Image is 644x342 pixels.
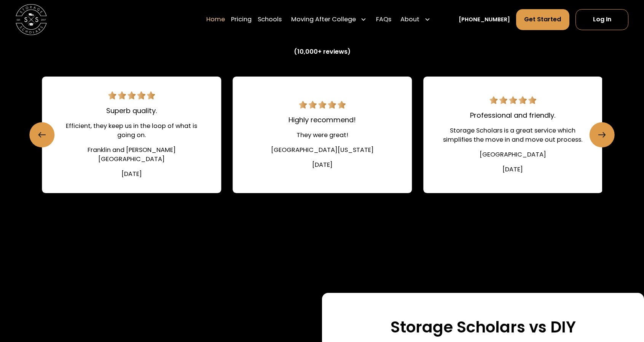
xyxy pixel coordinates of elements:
div: 7 / 22 [423,77,603,193]
a: Log In [575,9,628,30]
div: [DATE] [121,169,142,179]
div: [GEOGRAPHIC_DATA][US_STATE] [271,145,374,155]
div: Superb quality. [106,105,157,116]
div: About [397,8,434,30]
a: 5 star review.Professional and friendly.Storage Scholars is a great service which simplifies the ... [423,77,603,193]
div: Highly recommend! [289,115,356,125]
div: [DATE] [502,165,523,174]
div: 6 / 22 [233,77,412,193]
h3: Storage Scholars vs DIY [391,318,576,336]
a: Next slide [590,122,614,147]
div: Efficient, they keep us in the loop of what is going on. [61,121,202,140]
div: (10,000+ reviews) [294,47,351,57]
a: FAQs [376,8,391,30]
a: Pricing [231,8,252,30]
a: Schools [258,8,282,30]
a: 5 star review.Highly recommend!They were great![GEOGRAPHIC_DATA][US_STATE][DATE] [233,77,412,193]
img: Storage Scholars main logo [16,4,47,35]
div: [DATE] [312,160,333,170]
a: [PHONE_NUMBER] [459,15,510,23]
div: About [400,15,419,24]
img: 5 star review. [299,101,346,109]
img: 5 star review. [108,91,155,99]
div: Storage Scholars is a great service which simplifies the move in and move out process. [442,126,584,145]
a: Previous slide [30,122,54,147]
a: Get Started [516,9,569,30]
div: Professional and friendly. [470,110,556,121]
a: Home [206,8,225,30]
div: Franklin and [PERSON_NAME][GEOGRAPHIC_DATA] [61,145,202,164]
div: Moving After College [288,8,370,30]
div: 5 / 22 [42,77,221,193]
img: 5 star review. [489,96,536,104]
div: They were great! [296,131,348,140]
a: 5 star review.Superb quality.Efficient, they keep us in the loop of what is going on.Franklin and... [42,77,221,193]
div: [GEOGRAPHIC_DATA] [480,150,546,160]
div: Moving After College [291,15,356,24]
a: home [16,4,47,35]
